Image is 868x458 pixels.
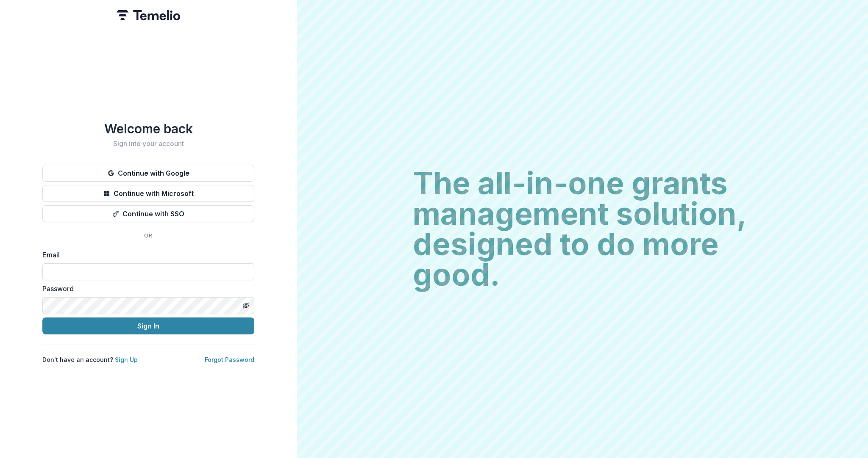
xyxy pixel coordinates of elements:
label: Email [42,250,249,260]
button: Toggle password visibility [239,299,253,312]
h1: Welcome back [42,121,254,136]
button: Continue with Google [42,165,254,182]
label: Password [42,284,249,294]
img: Temelio [117,10,180,20]
a: Forgot Password [205,356,254,363]
h2: Sign into your account [42,140,254,148]
p: Don't have an account? [42,355,138,364]
a: Sign Up [115,356,138,363]
button: Continue with SSO [42,205,254,222]
button: Sign In [42,317,254,334]
button: Continue with Microsoft [42,185,254,202]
